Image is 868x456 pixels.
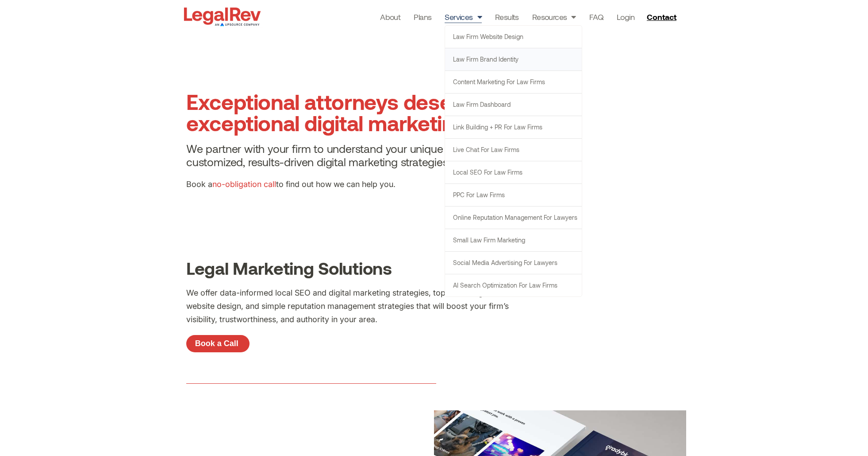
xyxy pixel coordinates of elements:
[445,139,582,161] a: Live Chat for Law Firms
[186,335,250,353] a: Book a Call
[445,25,582,297] ul: Services
[195,339,238,347] span: Book a Call
[643,10,682,24] a: Contact
[445,11,482,23] a: Services
[186,178,581,191] p: Book a to find out how we can help you.​
[445,229,582,251] a: Small Law Firm Marketing
[212,179,276,189] a: no-obligation call
[445,48,582,70] a: Law Firm Brand Identity
[380,11,400,23] a: About
[445,71,582,93] a: Content Marketing for Law Firms
[186,259,682,277] h2: Legal Marketing Solutions
[445,252,582,274] a: Social Media Advertising for Lawyers
[445,184,582,206] a: PPC for Law Firms
[532,11,576,23] a: Resources
[445,161,582,183] a: Local SEO for Law Firms
[647,13,676,21] span: Contact
[495,11,519,23] a: Results
[186,286,509,326] p: We offer data-informed local SEO and digital marketing strategies, top-notch legal website design...
[380,11,634,23] nav: Menu
[414,11,431,23] a: Plans
[617,11,634,23] a: Login
[445,94,582,116] a: Law Firm Dashboard
[445,274,582,296] a: AI Search Optimization for Law Firms
[445,26,582,48] a: Law Firm Website Design
[589,11,603,23] a: FAQ
[186,142,581,169] h4: We partner with your firm to understand your unique goals and develop customized, results-driven ...
[445,116,582,138] a: Link Building + PR for Law Firms
[445,207,582,229] a: Online Reputation Management for Lawyers
[186,91,581,133] h1: Exceptional attorneys deserve exceptional digital marketing solutions.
